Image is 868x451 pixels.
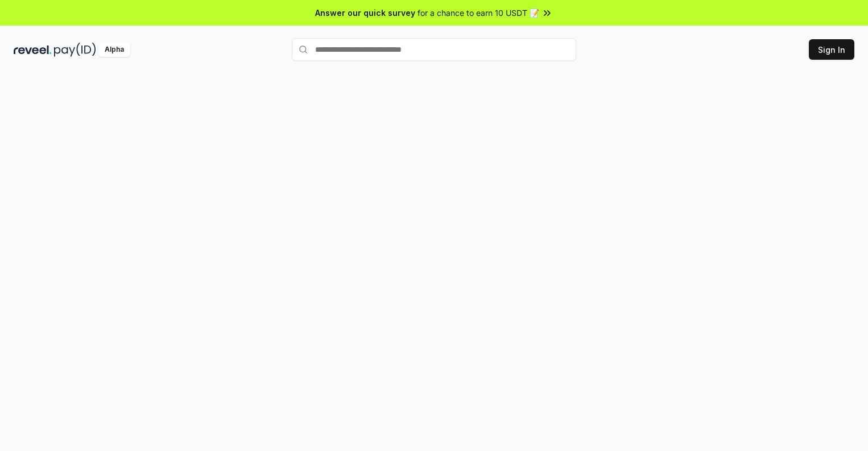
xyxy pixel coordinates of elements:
[54,43,96,57] img: pay_id
[418,7,539,19] span: for a chance to earn 10 USDT 📝
[809,39,854,60] button: Sign In
[14,43,52,57] img: reveel_dark
[98,43,130,57] div: Alpha
[315,7,415,19] span: Answer our quick survey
